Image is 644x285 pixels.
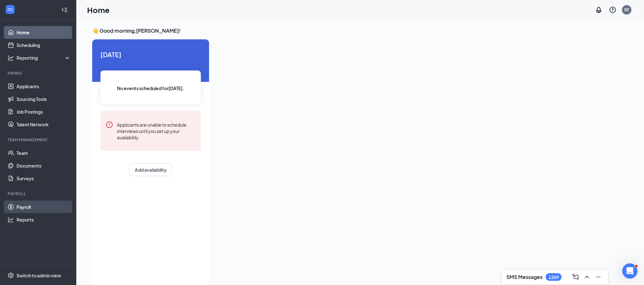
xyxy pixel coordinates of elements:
[61,7,68,13] svg: Collapse
[17,39,71,51] a: Scheduling
[593,272,604,282] button: Minimize
[17,105,71,118] a: Job Postings
[129,163,172,176] button: Add availability
[117,121,196,141] div: Applicants are unable to schedule interviews until you set up your availability.
[571,272,581,282] button: ComposeMessage
[572,273,579,281] svg: ComposeMessage
[100,50,201,59] span: [DATE]
[8,70,70,76] div: Hiring
[582,272,592,282] button: ChevronUp
[595,273,602,281] svg: Minimize
[106,121,113,129] svg: Error
[17,147,71,159] a: Team
[625,7,629,12] div: BZ
[8,191,70,196] div: Payroll
[17,213,71,226] a: Reports
[117,85,184,92] span: No events scheduled for [DATE] .
[8,55,14,61] svg: Analysis
[17,55,71,61] div: Reporting
[595,6,603,14] svg: Notifications
[8,137,70,142] div: Team Management
[506,274,543,281] h3: SMS Messages
[17,272,61,279] div: Switch to admin view
[8,272,14,279] svg: Settings
[17,80,71,93] a: Applicants
[92,27,570,34] h3: 👋 Good morning, [PERSON_NAME] !
[17,201,71,213] a: Payroll
[17,26,71,39] a: Home
[549,275,559,280] div: 1269
[17,159,71,172] a: Documents
[622,263,638,279] iframe: Intercom live chat
[87,4,110,15] h1: Home
[17,118,71,131] a: Talent Network
[7,6,13,13] svg: WorkstreamLogo
[583,273,591,281] svg: ChevronUp
[17,172,71,185] a: Surveys
[17,93,71,105] a: Sourcing Tools
[609,6,617,14] svg: QuestionInfo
